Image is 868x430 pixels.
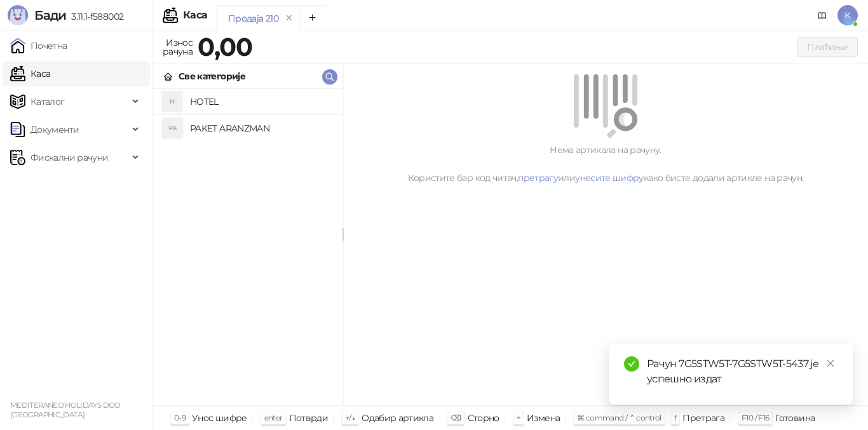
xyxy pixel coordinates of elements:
span: f [674,413,676,422]
span: enter [264,413,283,422]
a: Почетна [10,33,67,58]
div: Износ рачуна [160,34,195,60]
div: H [162,91,182,112]
button: Плаћање [797,37,858,57]
button: Add tab [300,5,325,30]
div: Готовина [775,410,815,426]
span: ⌘ command / ⌃ control [577,413,661,422]
div: Рачун 7G5STW5T-7G5STW5T-5437 је успешно издат [647,356,837,387]
div: Одабир артикла [362,410,433,426]
span: K [837,5,858,25]
img: Logo [8,5,28,25]
span: Каталог [31,89,65,114]
div: Потврди [289,410,329,426]
div: Претрага [682,410,724,426]
div: Сторно [468,410,499,426]
div: Нема артикала на рачуну. Користите бар код читач, или како бисте додали артикле на рачун. [358,143,853,185]
small: MEDITERANEO HOLIDAYS DOO [GEOGRAPHIC_DATA] [10,401,121,419]
div: Унос шифре [192,410,247,426]
span: + [517,413,520,422]
span: F10 / F16 [742,413,769,422]
a: унесите шифру [575,172,644,184]
span: Фискални рачуни [31,145,108,170]
div: PA [162,118,182,138]
a: претрагу [518,172,558,184]
div: Измена [527,410,560,426]
h4: PAKET ARANZMAN [190,118,332,138]
strong: 0,00 [198,31,252,62]
a: Каса [10,61,50,86]
span: 3.11.1-f588002 [66,11,123,22]
div: grid [153,89,342,405]
span: Документи [31,117,79,142]
span: close [826,359,835,368]
span: ↑/↓ [345,413,355,422]
h4: HOTEL [190,91,332,112]
div: Продаја 210 [228,11,278,25]
span: check-circle [624,356,639,372]
a: Close [824,356,837,370]
a: Документација [812,5,832,25]
div: Све категорије [179,69,245,83]
span: Бади [34,8,66,23]
button: remove [281,13,297,24]
div: Каса [183,10,207,20]
span: 0-9 [174,413,186,422]
span: ⌫ [451,413,461,422]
